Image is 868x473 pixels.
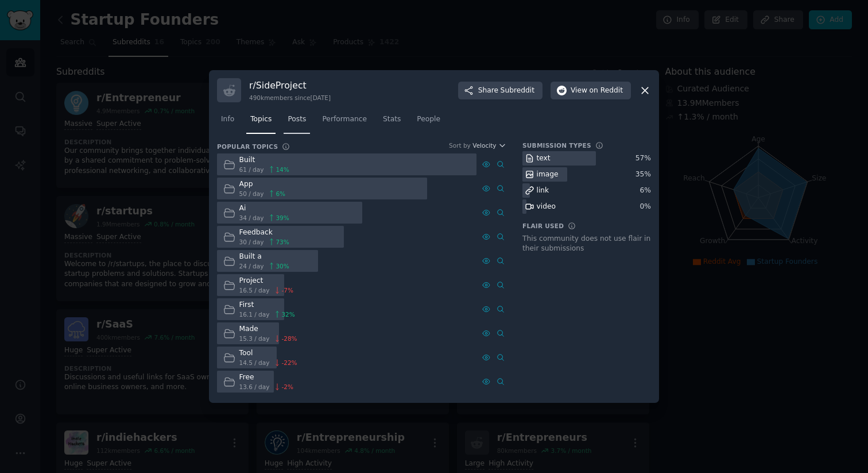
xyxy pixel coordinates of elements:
span: 14 % [276,166,289,174]
span: View [571,86,623,96]
span: -2 % [281,383,293,391]
div: 490k members since [DATE] [249,94,331,102]
h3: Popular Topics [217,143,278,151]
div: Built [239,155,289,166]
span: Info [221,114,234,125]
span: 15.3 / day [239,334,270,343]
div: Ai [239,203,289,214]
a: Posts [284,110,310,134]
span: 13.6 / day [239,383,270,391]
button: ShareSubreddit [458,82,542,100]
h3: r/ SideProject [249,79,331,91]
span: 73 % [276,238,289,246]
div: Free [239,372,293,383]
span: Stats [383,114,401,125]
span: People [417,114,440,125]
span: Performance [322,114,367,125]
div: 35 % [635,170,651,180]
span: on Reddit [590,86,623,96]
div: Sort by [449,141,471,149]
div: image [537,170,559,180]
button: Velocity [472,141,506,149]
span: -7 % [281,286,293,294]
a: Performance [318,110,371,134]
span: Velocity [472,141,496,149]
span: Share [478,86,534,96]
span: 34 / day [239,214,264,222]
div: video [537,202,556,212]
span: 6 % [276,190,285,198]
span: 24 / day [239,262,264,270]
div: Made [239,324,297,334]
span: Topics [250,114,272,125]
div: This community does not use flair in their submissions [522,234,651,254]
span: 16.1 / day [239,310,270,318]
span: 30 % [276,262,289,270]
h3: Flair Used [522,222,564,230]
div: 0 % [640,202,651,212]
a: Topics [246,110,276,134]
div: Project [239,276,293,286]
span: Subreddit [501,86,534,96]
a: Stats [379,110,405,134]
div: 6 % [640,186,651,196]
button: Viewon Reddit [551,82,631,100]
span: 61 / day [239,166,264,174]
span: 39 % [276,214,289,222]
span: 16.5 / day [239,286,270,294]
span: 30 / day [239,238,264,246]
div: link [537,186,549,196]
div: Tool [239,348,297,359]
div: App [239,179,286,190]
span: -22 % [281,359,297,367]
h3: Submission Types [522,141,591,149]
div: text [537,153,551,164]
div: Feedback [239,228,289,238]
span: 50 / day [239,190,264,198]
span: -28 % [281,334,297,343]
a: Info [217,110,238,134]
span: 32 % [281,310,294,318]
div: Built a [239,252,289,262]
a: People [413,110,444,134]
span: 14.5 / day [239,359,270,367]
div: First [239,300,295,310]
div: 57 % [635,153,651,164]
span: Posts [288,114,306,125]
